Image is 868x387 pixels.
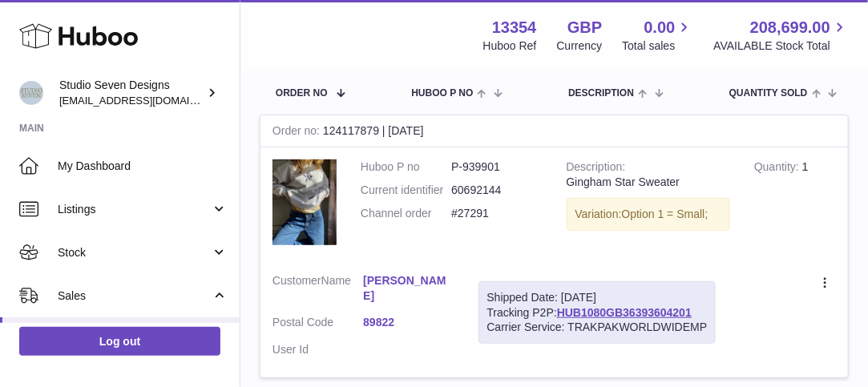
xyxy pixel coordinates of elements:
span: Total sales [622,38,693,54]
dd: 60692144 [451,183,542,198]
div: 124117879 | [DATE] [260,115,848,147]
span: Huboo P no [411,88,473,99]
div: Shipped Date: [DATE] [487,290,708,305]
span: Description [568,88,634,99]
span: Order No [276,88,328,99]
span: Stock [58,245,211,260]
div: Studio Seven Designs [59,78,204,108]
div: Variation: [567,198,731,231]
a: Log out [19,327,220,356]
span: Customer [273,274,321,287]
span: Sales [58,288,211,304]
span: 208,699.00 [750,17,830,38]
td: 1 [742,147,848,261]
dt: User Id [273,342,363,357]
dd: #27291 [451,206,542,221]
div: Currency [557,38,603,54]
span: AVAILABLE Stock Total [713,38,849,54]
span: Option 1 = Small; [622,208,709,220]
strong: Quantity [754,160,802,177]
a: 208,699.00 AVAILABLE Stock Total [713,17,849,54]
a: [PERSON_NAME] [363,273,454,304]
a: 89822 [363,315,454,330]
span: Quantity Sold [729,88,808,99]
dt: Channel order [361,206,451,221]
img: internalAdmin-13354@internal.huboo.com [19,81,43,105]
strong: GBP [567,17,602,38]
dd: P-939901 [451,159,542,175]
div: Tracking P2P: [478,281,717,345]
div: Carrier Service: TRAKPAKWORLDWIDEMP [487,320,708,335]
strong: Description [567,160,626,177]
div: Huboo Ref [483,38,537,54]
dt: Huboo P no [361,159,451,175]
dt: Name [273,273,363,308]
strong: 13354 [492,17,537,38]
div: Gingham Star Sweater [567,175,731,190]
img: 7839DEDC-29C1-41D6-9988-EF02878BCF3A.heic [273,159,337,245]
strong: Order no [273,124,323,141]
span: Listings [58,202,211,217]
span: My Dashboard [58,159,228,174]
a: HUB1080GB36393604201 [557,306,692,319]
dt: Postal Code [273,315,363,334]
dt: Current identifier [361,183,451,198]
span: 0.00 [644,17,676,38]
span: [EMAIL_ADDRESS][DOMAIN_NAME] [59,94,236,107]
a: 0.00 Total sales [622,17,693,54]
